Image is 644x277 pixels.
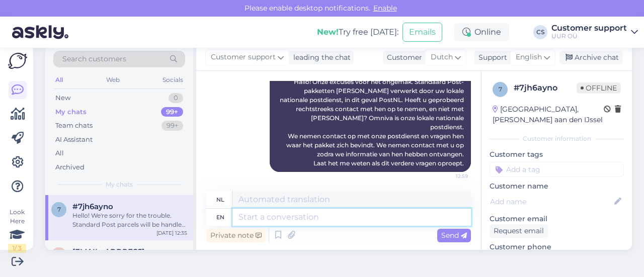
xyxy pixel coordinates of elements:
div: 99+ [161,107,183,117]
span: Search customers [62,54,126,64]
div: Archived [55,162,85,172]
span: shanehotwheels@gmail.con [72,247,144,256]
div: My chats [55,107,87,117]
p: Customer name [490,181,624,192]
div: AI Assistant [55,135,93,145]
div: Look Here [8,208,26,253]
span: Offline [577,82,621,94]
div: Customer [383,52,422,63]
a: Customer supportUUR OÜ [551,24,638,40]
div: 0 [169,93,183,103]
p: Customer phone [490,242,624,252]
span: 7 [57,206,61,213]
div: # 7jh6ayno [514,82,577,94]
div: Request email [490,224,548,238]
div: Private note [206,229,266,242]
div: Online [454,23,509,41]
div: Support [474,52,507,63]
div: leading the chat [289,52,351,63]
input: Add name [490,196,612,207]
div: [DATE] 12:35 [156,229,187,237]
div: All [55,148,64,158]
button: Emails [403,23,442,42]
p: Customer email [490,214,624,224]
div: Web [104,73,122,86]
div: Socials [160,73,185,86]
span: 7 [499,85,502,93]
div: Customer support [551,24,627,32]
p: Customer tags [490,149,624,160]
div: Archive chat [559,51,623,64]
span: Customer support [211,52,276,63]
div: en [216,209,224,226]
div: Hallo! Onze excuses voor het ongemak. Standaard Post-pakketten [PERSON_NAME] verwerkt door uw lok... [270,73,471,172]
div: CS [533,25,547,39]
span: 12:59 [430,172,468,180]
span: Send [441,231,467,240]
div: Hello! We're sorry for the trouble. Standard Post parcels will be handled by your local national ... [72,211,187,229]
span: Dutch [431,52,453,63]
b: New! [317,27,339,37]
div: [GEOGRAPHIC_DATA], [PERSON_NAME] aan den IJssel [493,104,604,125]
div: 99+ [162,121,183,131]
img: Askly Logo [8,53,27,69]
div: Try free [DATE]: [317,26,398,38]
input: Add a tag [490,162,624,177]
div: Team chats [55,121,93,131]
span: #7jh6ayno [72,202,113,211]
div: Customer information [490,134,624,143]
div: nl [216,191,224,208]
div: New [55,93,70,103]
span: My chats [106,180,133,189]
span: Enable [370,4,400,13]
span: English [516,52,542,63]
div: 1 / 3 [8,244,26,253]
div: UUR OÜ [551,32,627,40]
div: All [53,73,65,86]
